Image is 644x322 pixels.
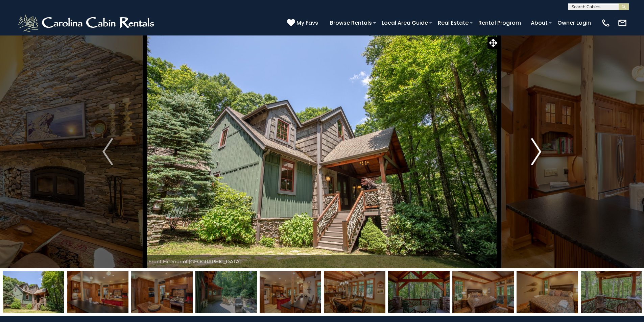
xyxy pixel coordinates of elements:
[527,17,551,29] a: About
[3,271,64,313] img: 163269173
[517,271,578,313] img: 163269204
[17,13,157,33] img: White-1-2.png
[618,18,627,28] img: mail-regular-white.png
[601,18,611,28] img: phone-regular-white.png
[581,271,642,313] img: 163269177
[260,271,321,313] img: 163269175
[499,35,573,268] button: Next
[296,19,318,27] span: My Favs
[554,17,594,29] a: Owner Login
[102,138,113,165] img: arrow
[287,19,320,27] a: My Favs
[434,17,472,29] a: Real Estate
[131,271,193,313] img: 163269161
[475,17,524,29] a: Rental Program
[195,271,257,313] img: 163269174
[388,271,450,313] img: 163269202
[67,271,128,313] img: 163269160
[327,17,375,29] a: Browse Rentals
[378,17,431,29] a: Local Area Guide
[145,255,499,268] div: Front Exterior of [GEOGRAPHIC_DATA]
[452,271,514,313] img: 163269203
[324,271,385,313] img: 163269176
[531,138,541,165] img: arrow
[70,35,145,268] button: Previous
